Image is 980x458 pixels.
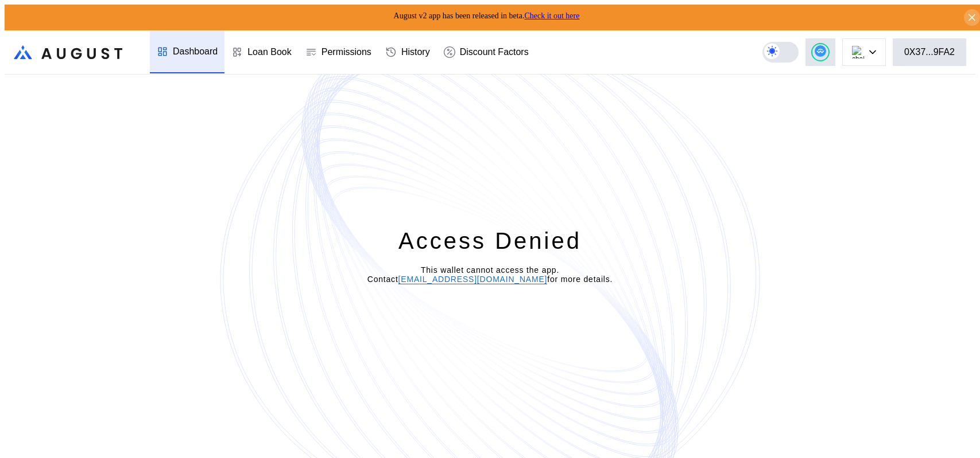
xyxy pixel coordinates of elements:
div: Discount Factors [460,47,529,57]
a: Check it out here [524,11,579,20]
span: August v2 app has been released in beta. [394,11,580,20]
a: Loan Book [224,31,299,73]
div: Access Denied [398,226,582,256]
a: Dashboard [150,31,224,73]
div: 0X37...9FA2 [904,47,955,57]
a: [EMAIL_ADDRESS][DOMAIN_NAME] [398,275,548,284]
span: This wallet cannot access the app. Contact for more details. [367,265,613,284]
button: chain logo [842,38,886,66]
div: Dashboard [173,46,218,57]
button: 0X37...9FA2 [893,38,966,66]
a: History [378,31,437,73]
div: Permissions [321,47,371,57]
div: History [401,47,430,57]
a: Permissions [299,31,378,73]
a: Discount Factors [437,31,536,73]
img: chain logo [852,46,865,58]
div: Loan Book [247,47,292,57]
